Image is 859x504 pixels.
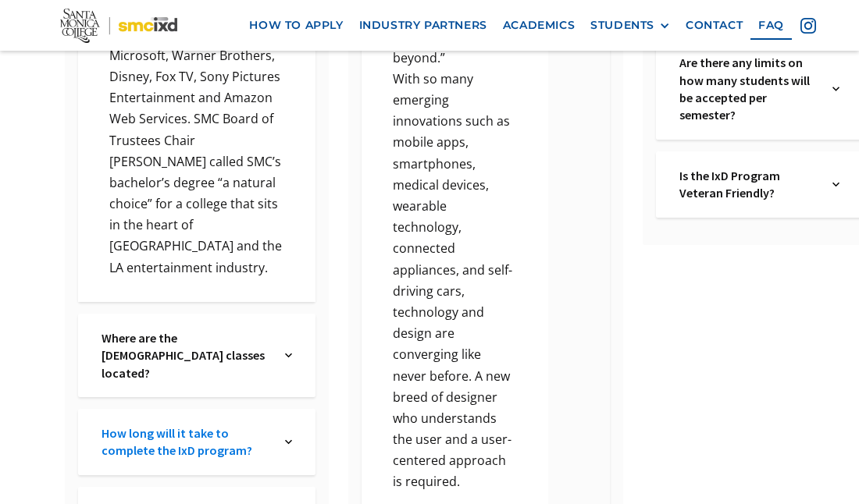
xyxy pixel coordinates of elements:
[241,11,351,40] a: how to apply
[590,19,654,32] div: STUDENTS
[678,11,750,40] a: contact
[800,18,816,34] img: icon - instagram
[385,69,525,493] p: With so many emerging innovations such as mobile apps, smartphones, medical devices, wearable tec...
[679,54,824,124] a: Are there any limits on how many students will be accepted per semester?
[102,329,273,382] a: Where are the [DEMOGRAPHIC_DATA] classes located?
[351,11,495,40] a: industry partners
[60,8,177,42] img: Santa Monica College - SMC IxD logo
[590,19,670,32] div: STUDENTS
[750,11,792,40] a: faq
[495,11,583,40] a: Academics
[102,424,273,460] a: How long will it take to complete the IxD program?
[679,167,824,202] a: Is the IxD Program Veteran Friendly?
